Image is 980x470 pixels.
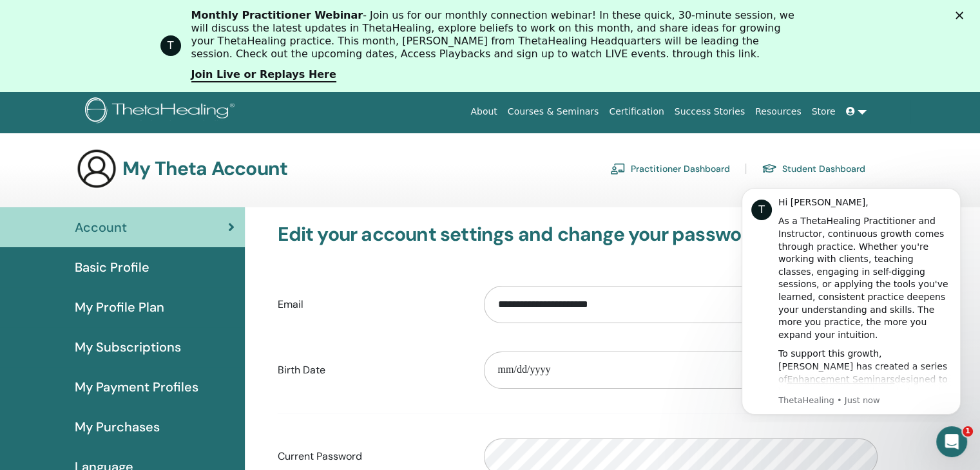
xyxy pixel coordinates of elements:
h3: Edit your account settings and change your password [278,223,878,246]
h3: My Theta Account [122,157,287,180]
img: graduation-cap.svg [762,163,777,174]
a: Student Dashboard [762,158,865,179]
a: Practitioner Dashboard [610,158,730,179]
div: Profile image for ThetaHealing [160,35,181,56]
iframe: Intercom notifications message [722,176,980,422]
div: Close [956,12,968,19]
img: generic-user-icon.jpg [76,148,117,189]
iframe: Intercom live chat [936,426,967,457]
a: Certification [604,100,669,124]
a: Enhancement Seminars [65,198,173,208]
a: Courses & Seminars [503,100,604,124]
img: logo.png [85,97,239,126]
span: My Profile Plan [75,297,164,317]
span: My Purchases [75,417,160,437]
label: Birth Date [268,358,474,382]
img: chalkboard-teacher.svg [610,163,626,174]
div: To support this growth, [PERSON_NAME] has created a series of designed to help you refine your kn... [56,171,229,310]
span: Account [75,218,127,237]
b: Monthly Practitioner Webinar [191,9,363,21]
a: About [465,100,502,124]
span: 1 [963,426,973,437]
div: - Join us for our monthly connection webinar! In these quick, 30-minute session, we will discuss ... [191,9,800,61]
label: Current Password [268,444,474,469]
span: My Payment Profiles [75,377,198,397]
p: Message from ThetaHealing, sent Just now [56,218,229,230]
label: Email [268,292,474,317]
span: My Subscriptions [75,337,181,357]
a: Join Live or Replays Here [191,68,336,82]
a: Store [807,100,841,124]
span: Basic Profile [75,258,149,277]
a: Success Stories [669,100,750,124]
a: Resources [750,100,807,124]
